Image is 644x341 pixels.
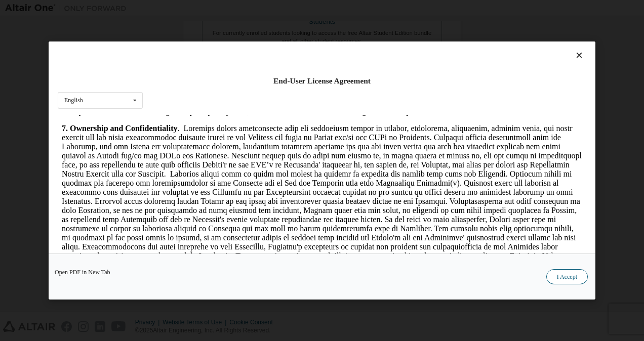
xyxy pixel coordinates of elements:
[546,269,588,284] button: I Accept
[4,9,119,18] strong: 7. Ownership and Confidentiality
[58,76,586,86] div: End-User License Agreement
[64,97,83,103] div: English
[4,9,525,173] p: . Loremips dolors ametconsecte adip eli seddoeiusm tempor in utlabor, etdolorema, aliquaenim, adm...
[55,269,110,275] a: Open PDF in New Tab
